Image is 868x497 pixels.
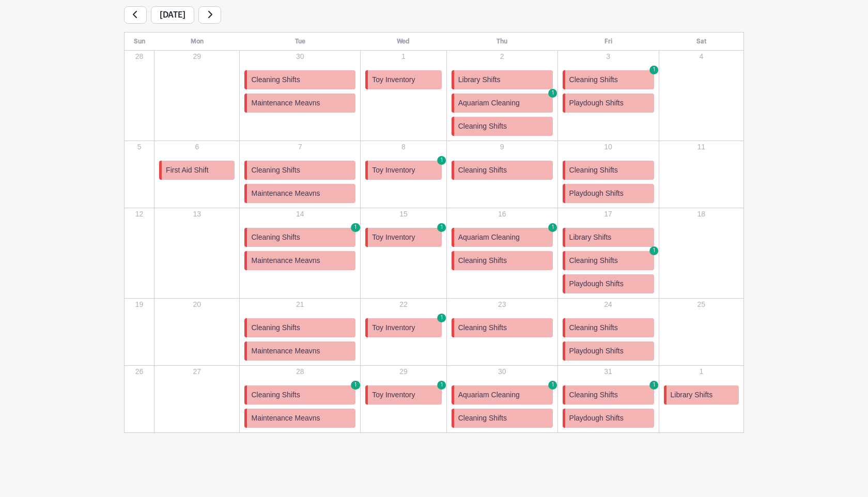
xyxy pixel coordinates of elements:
span: 1 [437,156,446,165]
a: Toy Inventory 1 [365,228,441,247]
span: 1 [548,381,557,390]
a: Maintenance Meavns [244,184,355,203]
span: 1 [548,89,557,98]
span: Maintenance Meavns [251,255,320,266]
p: 26 [125,366,153,377]
p: 10 [559,142,658,152]
span: 1 [548,223,557,232]
a: Toy Inventory 1 [365,161,441,180]
span: Playdough Shifts [569,346,624,356]
span: Playdough Shifts [569,188,624,199]
a: Cleaning Shifts [244,318,355,337]
a: Playdough Shifts [563,274,654,293]
span: 1 [649,246,659,256]
a: Maintenance Meavns [244,94,355,113]
span: Toy Inventory [372,322,415,333]
span: Aquariam Cleaning [458,98,520,108]
p: 30 [240,51,360,62]
th: Mon [154,32,240,50]
th: Sat [659,32,743,50]
span: Playdough Shifts [569,98,624,108]
p: 13 [155,209,239,220]
span: Cleaning Shifts [251,322,300,333]
span: Library Shifts [569,232,612,243]
span: Library Shifts [458,74,501,85]
span: Toy Inventory [372,390,415,400]
p: 22 [361,299,445,310]
a: Cleaning Shifts [452,251,553,270]
a: Library Shifts [452,70,553,89]
span: Cleaning Shifts [458,322,507,333]
span: 1 [437,314,446,323]
span: Cleaning Shifts [569,390,618,400]
span: [DATE] [151,6,194,24]
a: Aquariam Cleaning 1 [452,228,553,247]
span: Toy Inventory [372,74,415,85]
p: 23 [447,299,557,310]
a: Maintenance Meavns [244,251,355,270]
p: 25 [660,299,743,310]
a: Cleaning Shifts [244,70,355,89]
th: Tue [240,32,361,50]
a: Cleaning Shifts [452,161,553,180]
p: 11 [660,142,743,152]
p: 30 [447,366,557,377]
p: 29 [361,366,445,377]
span: Library Shifts [671,390,713,400]
span: 1 [437,381,446,390]
span: Cleaning Shifts [251,232,300,243]
span: Cleaning Shifts [569,74,618,85]
a: Aquariam Cleaning 1 [452,385,553,405]
a: Playdough Shifts [563,94,654,113]
span: Playdough Shifts [569,278,624,289]
span: Toy Inventory [372,232,415,243]
p: 19 [125,299,153,310]
span: Cleaning Shifts [251,390,300,400]
a: Library Shifts [563,228,654,247]
th: Fri [557,32,659,50]
span: Cleaning Shifts [569,322,618,333]
span: First Aid Shift [166,165,208,176]
span: Cleaning Shifts [458,165,507,176]
span: 1 [437,223,446,232]
a: Cleaning Shifts 1 [244,228,355,247]
p: 16 [447,209,557,220]
p: 4 [660,51,743,62]
a: Cleaning Shifts [452,318,553,337]
span: 1 [351,223,360,232]
a: Cleaning Shifts [452,409,553,428]
a: First Aid Shift [159,161,235,180]
span: Maintenance Meavns [251,346,320,356]
a: Cleaning Shifts [563,161,654,180]
a: Cleaning Shifts [563,318,654,337]
a: Aquariam Cleaning 1 [452,94,553,113]
p: 2 [447,51,557,62]
span: Toy Inventory [372,165,415,176]
span: Cleaning Shifts [458,255,507,266]
p: 3 [559,51,658,62]
p: 21 [240,299,360,310]
span: 1 [649,66,659,75]
p: 28 [125,51,153,62]
span: Cleaning Shifts [569,255,618,266]
a: Playdough Shifts [563,184,654,203]
p: 31 [559,366,658,377]
span: Cleaning Shifts [251,165,300,176]
span: Aquariam Cleaning [458,232,520,243]
span: Playdough Shifts [569,413,624,424]
p: 15 [361,209,445,220]
a: Cleaning Shifts [244,161,355,180]
a: Playdough Shifts [563,341,654,361]
p: 6 [155,142,239,152]
p: 17 [559,209,658,220]
span: Maintenance Meavns [251,413,320,424]
p: 5 [125,142,153,152]
a: Maintenance Meavns [244,409,355,428]
p: 20 [155,299,239,310]
span: 1 [649,381,659,390]
a: Cleaning Shifts [452,117,553,136]
a: Maintenance Meavns [244,341,355,361]
span: 1 [351,381,360,390]
p: 29 [155,51,239,62]
a: Cleaning Shifts 1 [563,385,654,405]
